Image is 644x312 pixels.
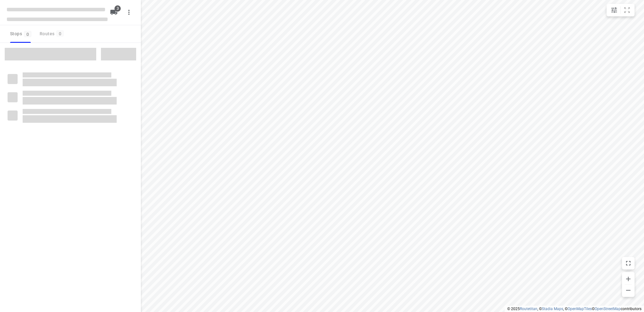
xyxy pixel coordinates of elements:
[595,307,621,311] a: OpenStreetMap
[507,307,641,311] li: © 2025 , © , © © contributors
[542,307,563,311] a: Stadia Maps
[607,4,635,16] div: small contained button group
[568,307,592,311] a: OpenMapTiles
[520,307,537,311] a: Routetitan
[608,4,620,16] button: Map settings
